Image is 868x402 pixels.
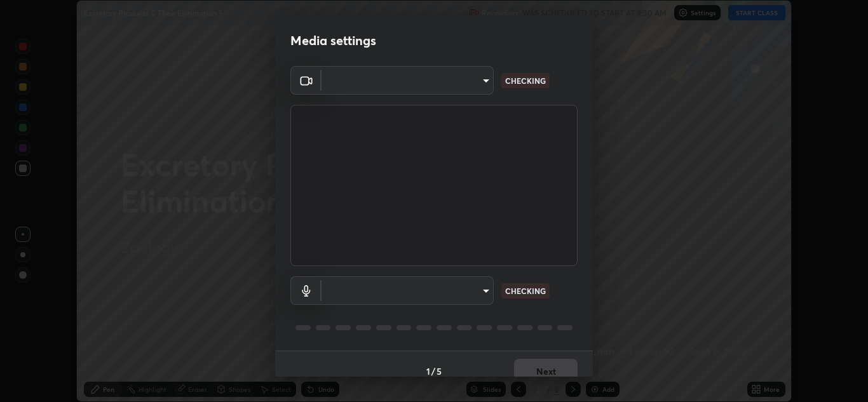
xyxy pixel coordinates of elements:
[290,32,376,49] h2: Media settings
[505,75,546,86] p: CHECKING
[437,365,442,378] h4: 5
[505,285,546,297] p: CHECKING
[426,365,430,378] h4: 1
[431,365,435,378] h4: /
[322,276,494,305] div: ​
[322,66,494,95] div: ​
